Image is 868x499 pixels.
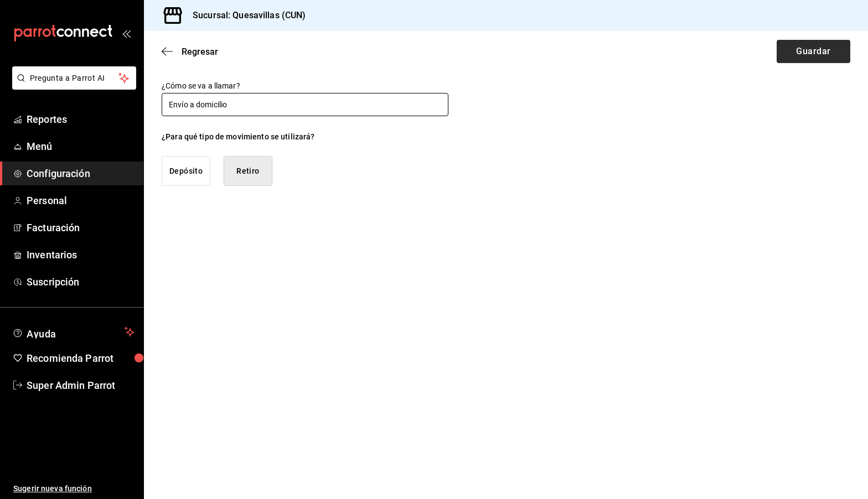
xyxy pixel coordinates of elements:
[182,46,218,57] span: Regresar
[27,166,135,181] span: Configuración
[162,82,448,90] label: ¿Cómo se va a llamar?
[224,156,272,186] button: Retiro
[162,156,210,186] button: Depósito
[27,274,135,289] span: Suscripción
[777,40,850,63] button: Guardar
[184,9,306,22] h3: Sucursal: Quesavillas (CUN)
[27,112,135,127] span: Reportes
[8,80,136,92] a: Pregunta a Parrot AI
[27,220,135,235] span: Facturación
[27,325,120,339] span: Ayuda
[13,483,135,495] span: Sugerir nueva función
[27,247,135,262] span: Inventarios
[30,72,119,84] span: Pregunta a Parrot AI
[162,46,218,57] button: Regresar
[27,193,135,208] span: Personal
[162,131,315,143] div: ¿Para qué tipo de movimiento se utilizará?
[12,66,136,90] button: Pregunta a Parrot AI
[122,29,131,38] button: open_drawer_menu
[27,139,135,154] span: Menú
[27,378,135,393] span: Super Admin Parrot
[27,351,135,366] span: Recomienda Parrot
